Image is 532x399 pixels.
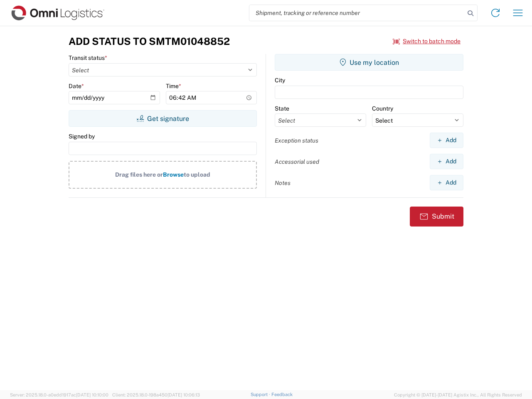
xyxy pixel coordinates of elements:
[275,158,319,165] label: Accessorial used
[166,82,181,90] label: Time
[69,110,257,127] button: Get signature
[430,175,463,190] button: Add
[410,207,463,227] button: Submit
[251,392,271,397] a: Support
[69,54,107,62] label: Transit status
[271,392,293,397] a: Feedback
[275,105,289,112] label: State
[430,154,463,169] button: Add
[163,171,184,178] span: Browse
[167,392,200,397] span: [DATE] 10:06:13
[393,34,461,48] button: Switch to batch mode
[69,133,95,140] label: Signed by
[372,105,393,112] label: Country
[112,392,200,397] span: Client: 2025.18.0-198a450
[69,82,84,90] label: Date
[184,171,210,178] span: to upload
[76,392,108,397] span: [DATE] 10:10:00
[394,391,522,399] span: Copyright © [DATE]-[DATE] Agistix Inc., All Rights Reserved
[10,392,108,397] span: Server: 2025.18.0-a0edd1917ac
[249,5,465,21] input: Shipment, tracking or reference number
[69,35,230,47] h3: Add Status to SMTM01048852
[275,137,318,144] label: Exception status
[275,76,285,84] label: City
[275,54,463,71] button: Use my location
[275,179,291,187] label: Notes
[430,133,463,148] button: Add
[115,171,163,178] span: Drag files here or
